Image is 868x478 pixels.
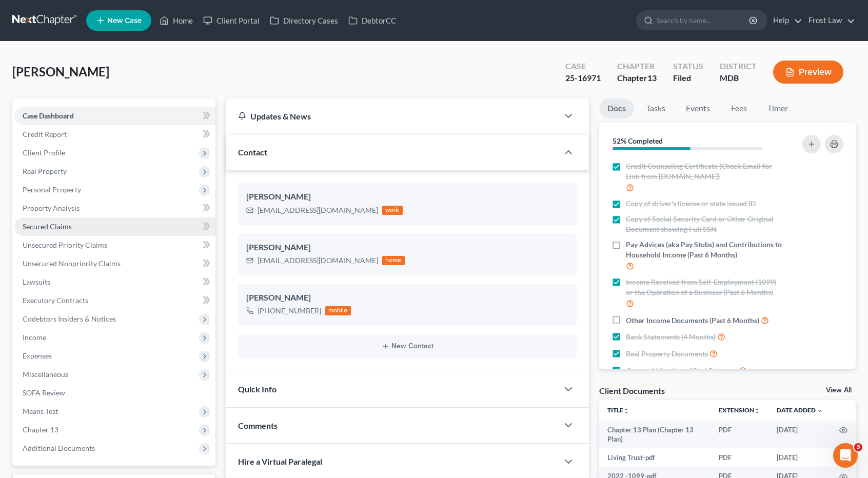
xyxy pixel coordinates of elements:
[565,72,601,84] div: 25-16971
[12,64,109,79] span: [PERSON_NAME]
[14,254,215,273] a: Unsecured Nonpriority Claims
[599,421,711,449] td: Chapter 13 Plan (Chapter 13 Plan)
[754,408,760,414] i: unfold_more
[626,349,708,359] span: Real Property Documents
[768,421,831,449] td: [DATE]
[626,161,783,182] span: Credit Counseling Certificate (Check Email for Link from [DOMAIN_NAME])
[238,111,546,122] div: Updates & News
[722,98,755,118] a: Fees
[711,448,768,467] td: PDF
[238,384,277,394] span: Quick Info
[23,204,80,212] span: Property Analysis
[382,206,403,215] div: work
[23,407,58,415] span: Means Test
[23,185,81,194] span: Personal Property
[626,198,756,209] span: Copy of driver's license or state issued ID
[23,425,58,434] span: Chapter 13
[23,314,116,323] span: Codebtors Insiders & Notices
[833,443,858,468] iframe: Intercom live chat
[246,292,568,304] div: [PERSON_NAME]
[325,306,351,315] div: mobile
[623,408,629,414] i: unfold_more
[246,342,568,350] button: New Contact
[719,406,760,414] a: Extensionunfold_more
[246,242,568,254] div: [PERSON_NAME]
[617,61,657,72] div: Chapter
[14,384,215,402] a: SOFA Review
[607,406,629,414] a: Titleunfold_more
[565,61,601,72] div: Case
[258,306,321,316] div: [PHONE_NUMBER]
[613,136,663,145] strong: 52% Completed
[599,385,665,396] div: Client Documents
[23,241,107,249] span: Unsecured Priority Claims
[673,72,703,84] div: Filed
[617,72,657,84] div: Chapter
[14,291,215,310] a: Executory Contracts
[23,296,88,305] span: Executory Contracts
[673,61,703,72] div: Status
[14,217,215,236] a: Secured Claims
[238,421,278,430] span: Comments
[23,222,72,231] span: Secured Claims
[246,191,568,203] div: [PERSON_NAME]
[647,73,657,83] span: 13
[258,255,378,266] div: [EMAIL_ADDRESS][DOMAIN_NAME]
[599,98,634,118] a: Docs
[258,205,378,215] div: [EMAIL_ADDRESS][DOMAIN_NAME]
[854,443,862,451] span: 3
[23,333,46,342] span: Income
[265,11,343,30] a: Directory Cases
[711,421,768,449] td: PDF
[626,214,783,234] span: Copy of Social Security Card or Other Original Document showing Full SSN
[626,315,759,326] span: Other Income Documents (Past 6 Months)
[626,240,783,260] span: Pay Advices (aka Pay Stubs) and Contributions to Household Income (Past 6 Months)
[759,98,796,118] a: Timer
[678,98,718,118] a: Events
[14,273,215,291] a: Lawsuits
[826,387,852,394] a: View All
[768,11,802,30] a: Help
[626,332,716,342] span: Bank Statements (4 Months)
[23,148,65,157] span: Client Profile
[238,147,267,157] span: Contact
[154,11,198,30] a: Home
[23,167,67,175] span: Real Property
[817,408,823,414] i: expand_more
[23,388,65,397] span: SOFA Review
[777,406,823,414] a: Date Added expand_more
[382,256,405,265] div: home
[198,11,265,30] a: Client Portal
[773,61,843,84] button: Preview
[768,448,831,467] td: [DATE]
[23,351,52,360] span: Expenses
[343,11,401,30] a: DebtorCC
[599,448,711,467] td: Living Trust-pdf
[638,98,674,118] a: Tasks
[14,107,215,125] a: Case Dashboard
[14,236,215,254] a: Unsecured Priority Claims
[720,61,757,72] div: District
[626,366,737,376] span: Current Valuation of Real Property
[23,444,95,452] span: Additional Documents
[14,199,215,217] a: Property Analysis
[23,370,68,379] span: Miscellaneous
[14,125,215,144] a: Credit Report
[803,11,855,30] a: Frost Law
[657,11,751,30] input: Search by name...
[23,130,67,138] span: Credit Report
[720,72,757,84] div: MDB
[238,456,322,466] span: Hire a Virtual Paralegal
[626,277,783,297] span: Income Received from Self-Employment (1099) or the Operation of a Business (Past 6 Months)
[23,111,74,120] span: Case Dashboard
[23,277,50,286] span: Lawsuits
[107,17,142,25] span: New Case
[23,259,121,268] span: Unsecured Nonpriority Claims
